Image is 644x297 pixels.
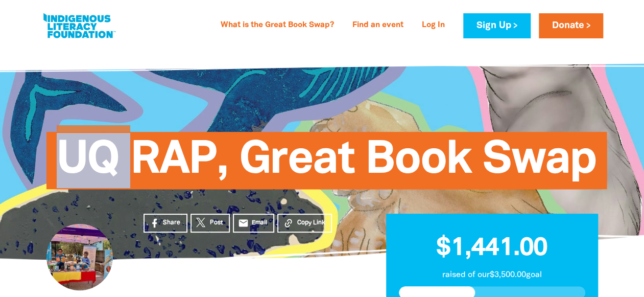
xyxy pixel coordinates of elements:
[436,237,547,260] span: $1,441.00
[163,218,180,227] span: Share
[252,218,267,227] span: Email
[233,214,275,233] a: emailEmail
[463,13,530,38] a: Sign Up
[144,214,187,233] a: Share
[190,214,230,233] a: Post
[238,218,249,229] i: email
[346,17,410,34] a: Find an event
[539,13,603,38] a: Donate
[399,269,585,281] p: raised of our $3,500.00 goal
[214,17,340,34] a: What is the Great Book Swap?
[297,218,325,227] span: Copy Link
[416,17,451,34] a: Log In
[57,140,597,189] span: UQ RAP, Great Book Swap
[277,214,332,233] button: Copy Link
[210,218,223,227] span: Post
